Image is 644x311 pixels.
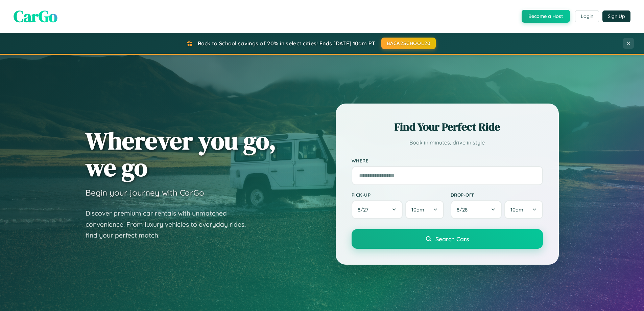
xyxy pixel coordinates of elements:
span: 10am [510,206,523,213]
button: Login [575,10,599,22]
span: 8 / 28 [457,206,471,213]
button: BACK2SCHOOL20 [381,38,436,49]
span: Search Cars [435,235,469,243]
p: Discover premium car rentals with unmatched convenience. From luxury vehicles to everyday rides, ... [86,208,255,241]
p: Book in minutes, drive in style [352,138,543,148]
button: 10am [504,200,543,219]
h1: Wherever you go, we go [86,127,276,181]
h2: Find Your Perfect Ride [352,119,543,134]
button: Sign Up [602,10,630,22]
span: CarGo [14,5,57,27]
label: Drop-off [451,192,543,198]
button: Become a Host [522,10,570,23]
label: Pick-up [352,192,444,198]
label: Where [352,158,543,163]
span: 10am [411,206,424,213]
span: Back to School savings of 20% in select cities! Ends [DATE] 10am PT. [198,40,376,47]
button: 8/27 [352,200,403,219]
span: 8 / 27 [358,206,372,213]
button: Search Cars [352,229,543,249]
button: 10am [405,200,444,219]
h3: Begin your journey with CarGo [86,187,204,198]
button: 8/28 [451,200,502,219]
